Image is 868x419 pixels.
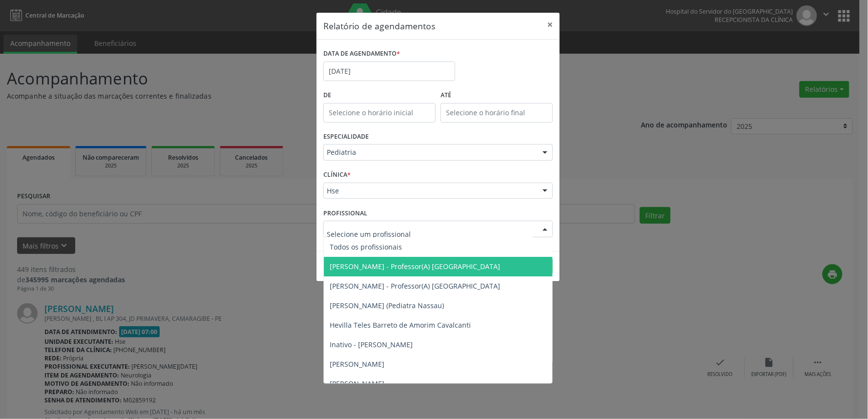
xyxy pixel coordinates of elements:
span: Hevilla Teles Barreto de Amorim Cavalcanti [330,320,471,330]
span: Hse [327,186,533,196]
label: ATÉ [441,88,553,103]
button: Close [540,13,560,37]
label: DATA DE AGENDAMENTO [323,46,400,62]
span: Pediatria [327,147,533,157]
label: PROFISSIONAL [323,206,367,221]
label: CLÍNICA [323,168,351,183]
span: Inativo - [PERSON_NAME] [330,340,413,349]
input: Selecione o horário inicial [323,103,436,123]
label: ESPECIALIDADE [323,129,369,145]
label: De [323,88,436,103]
h5: Relatório de agendamentos [323,20,435,32]
span: [PERSON_NAME] (Pediatra Nassau) [330,301,444,310]
span: Todos os profissionais [330,242,402,251]
span: [PERSON_NAME] [330,379,384,388]
input: Selecione uma data ou intervalo [323,62,455,81]
input: Selecione o horário final [441,103,553,123]
input: Selecione um profissional [327,224,533,244]
span: [PERSON_NAME] - Professor(A) [GEOGRAPHIC_DATA] [330,281,500,291]
span: [PERSON_NAME] [330,359,384,369]
span: [PERSON_NAME] - Professor(A) [GEOGRAPHIC_DATA] [330,262,500,271]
